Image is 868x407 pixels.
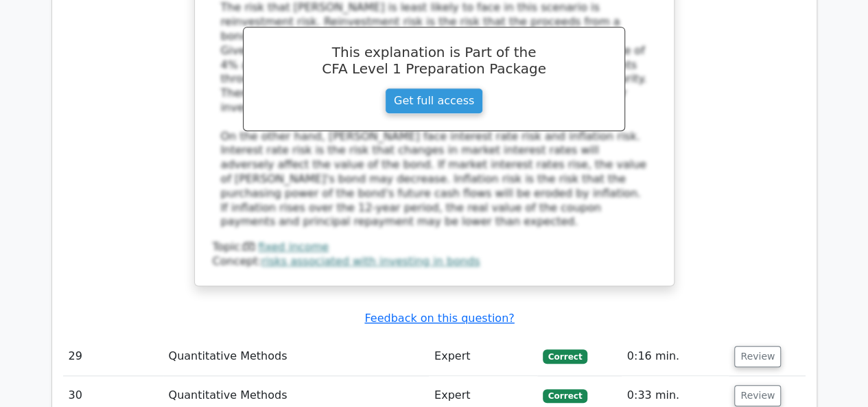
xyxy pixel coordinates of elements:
button: Review [734,346,781,367]
td: Quantitative Methods [163,337,429,376]
td: 29 [63,337,163,376]
span: Correct [543,349,587,363]
span: Correct [543,389,587,403]
div: Topic: [213,240,656,255]
td: 0:16 min. [622,337,729,376]
button: Review [734,385,781,406]
div: The risk that [PERSON_NAME] is least likely to face in this scenario is reinvestment risk. Reinve... [221,1,648,229]
a: risks associated with investing in bonds [261,255,480,268]
a: fixed income [258,240,329,253]
a: Get full access [385,88,483,114]
a: Feedback on this question? [364,312,514,325]
td: Expert [429,337,537,376]
div: Concept: [213,255,656,269]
